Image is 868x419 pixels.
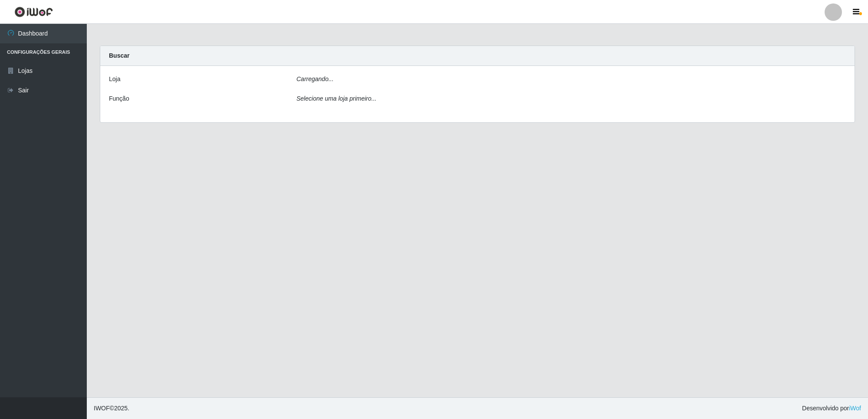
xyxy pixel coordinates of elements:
strong: Buscar [109,52,129,59]
i: Carregando... [296,75,334,82]
label: Função [109,94,129,103]
span: © 2025 . [94,404,129,413]
label: Loja [109,75,120,84]
i: Selecione uma loja primeiro... [296,95,376,102]
span: Desenvolvido por [802,404,861,413]
img: CoreUI Logo [14,7,53,17]
span: IWOF [94,405,110,412]
a: iWof [849,405,861,412]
